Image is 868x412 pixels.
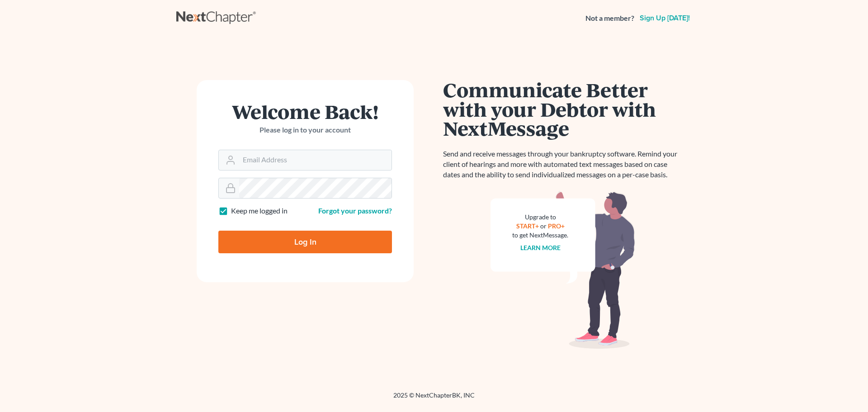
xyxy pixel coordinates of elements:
[520,244,561,251] a: Learn more
[512,213,568,222] div: Upgrade to
[540,222,547,230] span: or
[318,206,392,215] a: Forgot your password?
[218,102,392,121] h1: Welcome Back!
[585,13,634,24] strong: Not a member?
[218,125,392,135] p: Please log in to your account
[548,222,565,230] a: PRO+
[443,80,683,138] h1: Communicate Better with your Debtor with NextMessage
[218,231,392,253] input: Log In
[443,149,683,180] p: Send and receive messages through your bankruptcy software. Remind your client of hearings and mo...
[491,191,635,349] img: nextmessage_bg-59042aed3d76b12b5cd301f8e5b87938c9018125f34e5fa2b7a6b67550977c72.svg
[176,391,692,407] div: 2025 © NextChapterBK, INC
[638,14,692,22] a: Sign up [DATE]!
[516,222,539,230] a: START+
[231,206,288,216] label: Keep me logged in
[239,150,392,170] input: Email Address
[512,231,568,240] div: to get NextMessage.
